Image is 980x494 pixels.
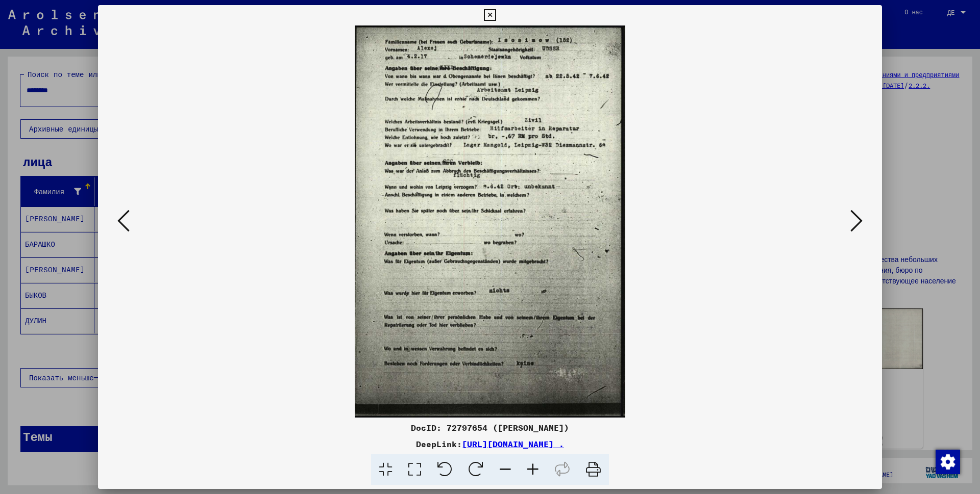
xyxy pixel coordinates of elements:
[416,439,462,449] font: DeepLink:
[936,450,960,474] img: Изменить согласие
[935,449,960,474] div: Изменить согласие
[411,423,569,433] font: DocID: 72797654 ([PERSON_NAME])
[133,25,847,418] img: 001.jpg
[462,439,564,449] a: [URL][DOMAIN_NAME] .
